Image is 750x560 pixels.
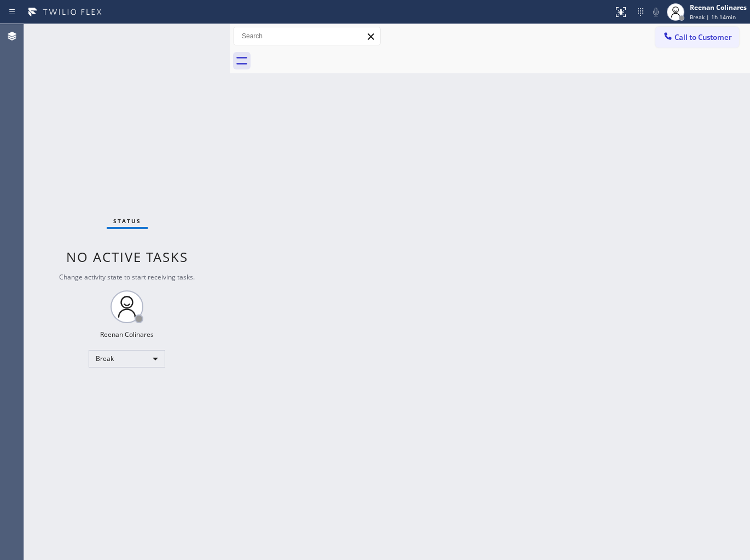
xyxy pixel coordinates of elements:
[655,27,739,48] button: Call to Customer
[648,4,664,20] button: Mute
[675,32,732,42] span: Call to Customer
[59,272,195,282] span: Change activity state to start receiving tasks.
[690,13,736,21] span: Break | 1h 14min
[690,3,747,12] div: Reenan Colinares
[234,27,380,45] input: Search
[113,217,141,225] span: Status
[66,248,188,266] span: No active tasks
[100,330,154,339] div: Reenan Colinares
[89,350,165,367] div: Break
